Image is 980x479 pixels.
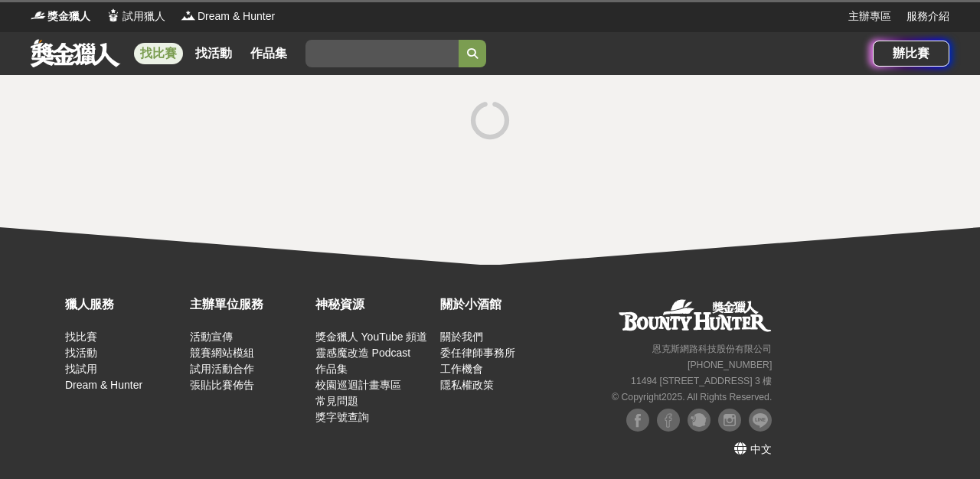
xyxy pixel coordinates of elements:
span: 獎金獵人 [47,8,90,24]
small: 恩克斯網路科技股份有限公司 [652,344,772,354]
a: Logo試用獵人 [106,8,165,24]
div: 主辦單位服務 [190,295,307,314]
a: 常見問題 [315,395,358,407]
a: 關於我們 [440,331,483,343]
a: Dream & Hunter [65,379,142,391]
a: 作品集 [315,363,348,375]
a: 找比賽 [134,43,183,64]
a: Logo獎金獵人 [31,8,90,24]
small: 11494 [STREET_ADDRESS] 3 樓 [631,376,772,386]
small: [PHONE_NUMBER] [688,360,772,370]
a: 校園巡迴計畫專區 [315,379,401,391]
a: 找活動 [65,347,97,359]
img: Logo [106,8,121,23]
div: 獵人服務 [65,295,182,314]
a: 服務介紹 [906,8,949,24]
a: 找比賽 [65,331,97,343]
span: 試用獵人 [122,8,165,24]
small: © Copyright 2025 . All Rights Reserved. [612,392,772,402]
a: 競賽網站模組 [190,347,254,359]
img: Facebook [626,409,649,432]
a: 試用活動合作 [190,363,254,375]
img: LINE [749,409,772,432]
a: 工作機會 [440,363,483,375]
a: 張貼比賽佈告 [190,379,254,391]
a: LogoDream & Hunter [181,8,275,24]
img: Plurk [688,409,710,432]
a: 獎金獵人 YouTube 頻道 [315,331,428,343]
img: Instagram [718,409,741,432]
a: 隱私權政策 [440,379,494,391]
a: 找活動 [189,43,238,64]
a: 找試用 [65,363,97,375]
a: 委任律師事務所 [440,347,515,359]
a: 作品集 [244,43,293,64]
a: 獎字號查詢 [315,411,369,423]
a: 主辦專區 [848,8,891,24]
span: Dream & Hunter [198,8,275,24]
span: 中文 [750,443,772,455]
a: 活動宣傳 [190,331,233,343]
a: 辦比賽 [873,41,949,67]
a: 靈感魔改造 Podcast [315,347,410,359]
div: 神秘資源 [315,295,433,314]
div: 關於小酒館 [440,295,557,314]
img: Logo [181,8,196,23]
img: Logo [31,8,46,23]
img: Facebook [657,409,680,432]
